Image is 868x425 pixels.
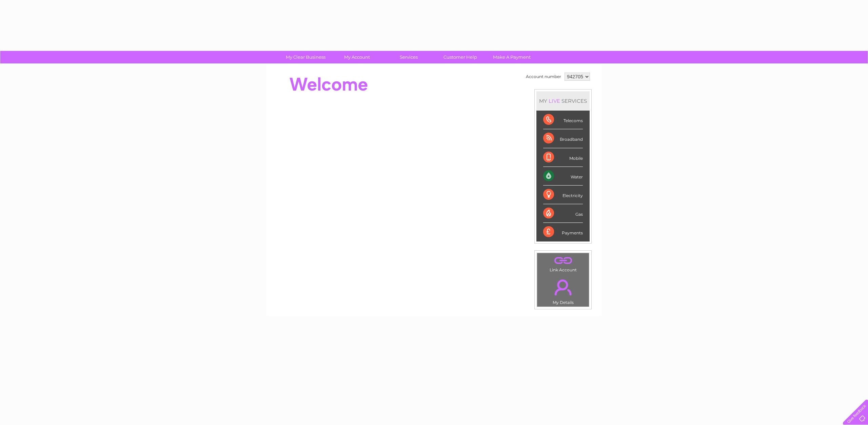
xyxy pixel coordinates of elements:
[543,204,583,223] div: Gas
[537,274,589,307] td: My Details
[543,111,583,129] div: Telecoms
[432,51,488,63] a: Customer Help
[484,51,540,63] a: Make A Payment
[524,71,563,82] td: Account number
[329,51,385,63] a: My Account
[537,253,589,274] td: Link Account
[547,98,561,104] div: LIVE
[543,148,583,167] div: Mobile
[381,51,437,63] a: Services
[278,51,334,63] a: My Clear Business
[539,275,587,299] a: .
[543,167,583,186] div: Water
[539,255,587,267] a: .
[543,129,583,148] div: Broadband
[536,91,590,111] div: MY SERVICES
[543,223,583,241] div: Payments
[543,186,583,204] div: Electricity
